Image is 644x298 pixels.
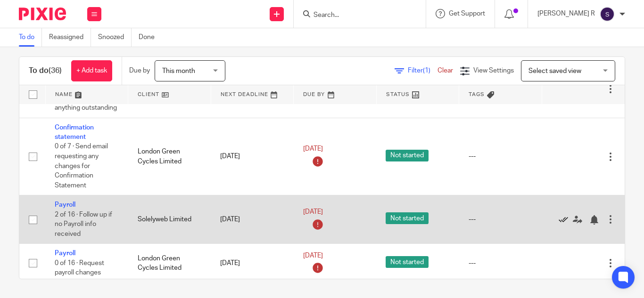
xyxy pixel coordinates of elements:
[559,215,573,224] a: Mark as done
[423,67,430,74] span: (1)
[162,68,195,74] span: This month
[537,9,595,18] p: [PERSON_NAME] R
[469,258,533,268] div: ---
[55,260,104,276] span: 0 of 16 · Request payroll changes
[386,256,429,268] span: Not started
[19,28,42,47] a: To do
[128,195,211,244] td: Solelyweb Limited
[211,195,294,244] td: [DATE]
[303,146,323,153] span: [DATE]
[600,7,615,22] img: svg%3E
[71,60,112,81] a: + Add task
[98,28,132,47] a: Snoozed
[128,244,211,282] td: London Green Cycles Limited
[29,66,62,76] h1: To do
[469,152,533,161] div: ---
[473,67,514,74] span: View Settings
[408,67,438,74] span: Filter
[55,124,94,140] a: Confirmation statement
[313,11,397,20] input: Search
[49,28,91,47] a: Reassigned
[128,118,211,195] td: London Green Cycles Limited
[303,209,323,215] span: [DATE]
[139,28,162,47] a: Done
[303,252,323,259] span: [DATE]
[55,85,117,111] span: 0 of 5 · Make Client Manager aware of anything outstanding
[129,66,150,75] p: Due by
[449,10,485,17] span: Get Support
[55,144,108,189] span: 0 of 7 · Send email requesting any changes for Confirmation Statement
[438,67,453,74] a: Clear
[469,215,533,224] div: ---
[19,8,66,20] img: Pixie
[469,92,485,97] span: Tags
[386,212,429,224] span: Not started
[211,118,294,195] td: [DATE]
[528,68,581,74] span: Select saved view
[49,67,62,74] span: (36)
[55,211,112,237] span: 2 of 16 · Follow up if no Payroll info received
[386,150,429,161] span: Not started
[55,201,75,208] a: Payroll
[211,244,294,282] td: [DATE]
[55,250,75,257] a: Payroll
